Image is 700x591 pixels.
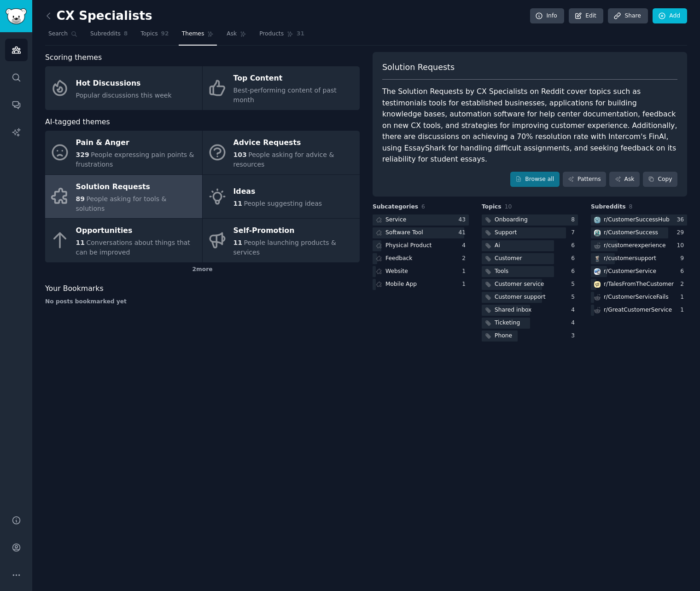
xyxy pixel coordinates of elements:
[233,87,337,104] span: Best-performing content of past month
[482,227,578,239] a: Support7
[382,62,455,73] span: Solution Requests
[591,214,687,226] a: CustomerSuccessHubr/CustomerSuccessHub36
[462,255,469,263] div: 2
[653,8,687,24] a: Add
[677,242,687,250] div: 10
[571,319,578,327] div: 4
[373,253,469,265] a: Feedback2
[76,151,89,158] span: 329
[571,229,578,237] div: 7
[45,116,110,128] span: AI-tagged themes
[495,229,517,237] div: Support
[604,306,672,314] div: r/ GreatCustomerService
[462,280,469,289] div: 1
[563,172,606,187] a: Patterns
[604,267,656,276] div: r/ CustomerService
[297,30,304,38] span: 31
[233,71,355,86] div: Top Content
[203,131,360,174] a: Advice Requests103People asking for advice & resources
[76,239,85,246] span: 11
[571,306,578,314] div: 4
[604,280,674,289] div: r/ TalesFromTheCustomer
[48,30,68,38] span: Search
[76,224,198,238] div: Opportunities
[677,229,687,237] div: 29
[677,216,687,224] div: 36
[45,283,104,295] span: Your Bookmarks
[233,224,355,238] div: Self-Promotion
[233,151,247,158] span: 103
[233,200,242,207] span: 11
[482,292,578,303] a: Customer support5
[591,305,687,316] a: r/GreatCustomerService1
[594,255,601,262] img: customersupport
[76,239,190,256] span: Conversations about things that can be improved
[233,151,334,168] span: People asking for advice & resources
[124,30,128,38] span: 8
[458,229,469,237] div: 41
[76,195,167,212] span: People asking for tools & solutions
[373,240,469,252] a: Physical Product4
[76,195,85,203] span: 89
[233,136,355,151] div: Advice Requests
[495,280,544,289] div: Customer service
[571,216,578,224] div: 8
[594,230,601,236] img: CustomerSuccess
[482,279,578,290] a: Customer service5
[227,30,237,38] span: Ask
[45,66,202,110] a: Hot DiscussionsPopular discussions this week
[76,180,198,194] div: Solution Requests
[495,293,545,301] div: Customer support
[385,267,408,276] div: Website
[45,298,360,306] div: No posts bookmarked yet
[571,332,578,340] div: 3
[244,200,322,207] span: People suggesting ideas
[680,293,687,301] div: 1
[680,306,687,314] div: 1
[569,8,603,24] a: Edit
[45,9,152,23] h2: CX Specialists
[385,242,432,250] div: Physical Product
[203,66,360,110] a: Top ContentBest-performing content of past month
[591,279,687,290] a: TalesFromTheCustomerr/TalesFromTheCustomer2
[591,227,687,239] a: CustomerSuccessr/CustomerSuccess29
[385,229,423,237] div: Software Tool
[629,203,633,210] span: 8
[482,318,578,329] a: Ticketing4
[571,242,578,250] div: 6
[571,267,578,276] div: 6
[223,27,250,46] a: Ask
[182,30,204,38] span: Themes
[608,8,647,24] a: Share
[161,30,169,38] span: 92
[87,27,131,46] a: Subreddits8
[604,242,665,250] div: r/ customerexperience
[90,30,121,38] span: Subreddits
[373,227,469,239] a: Software Tool41
[680,267,687,276] div: 6
[140,30,157,38] span: Topics
[604,229,658,237] div: r/ CustomerSuccess
[421,203,425,210] span: 6
[591,266,687,278] a: CustomerServicer/CustomerService6
[495,306,531,314] div: Shared inbox
[604,293,669,301] div: r/ CustomerServiceFails
[462,267,469,276] div: 1
[643,172,677,187] button: Copy
[591,240,687,252] a: r/customerexperience10
[45,262,360,277] div: 2 more
[385,255,412,263] div: Feedback
[45,52,102,64] span: Scoring themes
[382,86,677,165] div: The Solution Requests by CX Specialists on Reddit cover topics such as testimonials tools for est...
[495,319,520,327] div: Ticketing
[76,136,198,151] div: Pain & Anger
[571,280,578,289] div: 5
[604,216,670,224] div: r/ CustomerSuccessHub
[203,219,360,262] a: Self-Promotion11People launching products & services
[45,27,81,46] a: Search
[591,203,626,211] span: Subreddits
[462,242,469,250] div: 4
[604,255,656,263] div: r/ customersupport
[680,280,687,289] div: 2
[373,214,469,226] a: Service43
